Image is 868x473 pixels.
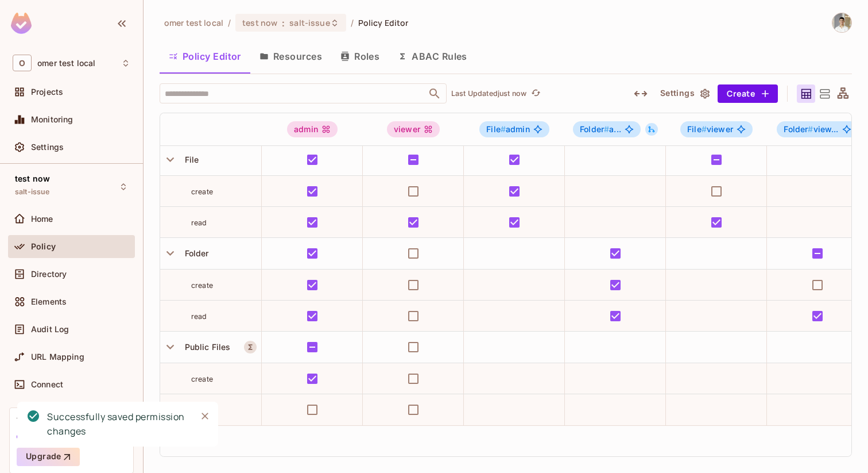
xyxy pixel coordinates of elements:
[351,17,354,28] li: /
[13,55,32,71] span: O
[427,86,443,102] button: Open
[387,121,440,137] div: viewer
[501,124,506,134] span: #
[191,218,207,227] span: read
[180,155,199,164] span: File
[31,325,69,334] span: Audit Log
[358,17,409,28] span: Policy Editor
[191,375,213,383] span: create
[580,125,621,134] span: a...
[31,87,63,97] span: Projects
[164,17,223,28] span: the active workspace
[47,410,187,439] div: Successfully saved permission changes
[250,42,331,71] button: Resources
[31,143,64,152] span: Settings
[777,121,858,137] span: Folder#viewer
[573,121,641,137] span: Folder#admin
[287,121,338,137] div: admin
[37,59,95,68] span: Workspace: omer test local
[687,125,733,134] span: viewer
[15,187,50,197] span: salt-issue
[486,125,530,134] span: admin
[180,342,231,352] span: Public Files
[687,124,707,134] span: File
[31,115,73,124] span: Monitoring
[31,380,63,389] span: Connect
[702,124,707,134] span: #
[180,248,209,258] span: Folder
[191,187,213,196] span: create
[31,214,53,224] span: Home
[389,42,476,71] button: ABAC Rules
[31,297,67,306] span: Elements
[31,352,84,362] span: URL Mapping
[244,341,257,353] button: A Resource Set is a dynamically conditioned resource, defined by real-time criteria.
[451,89,526,98] p: Last Updated just now
[331,42,389,71] button: Roles
[784,124,813,134] span: Folder
[784,125,838,134] span: view...
[191,312,207,321] span: read
[11,13,32,34] img: SReyMgAAAABJRU5ErkJggg==
[529,87,542,101] button: refresh
[808,124,813,134] span: #
[281,18,285,28] span: :
[191,281,213,290] span: create
[604,124,609,134] span: #
[531,88,541,99] span: refresh
[31,270,67,279] span: Directory
[228,17,231,28] li: /
[580,124,609,134] span: Folder
[289,17,330,28] span: salt-issue
[486,124,506,134] span: File
[718,84,778,103] button: Create
[196,407,214,425] button: Close
[31,242,56,251] span: Policy
[526,87,542,101] span: Click to refresh data
[832,13,851,32] img: omer@permit.io
[656,84,713,103] button: Settings
[160,42,250,71] button: Policy Editor
[15,174,50,183] span: test now
[242,17,277,28] span: test now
